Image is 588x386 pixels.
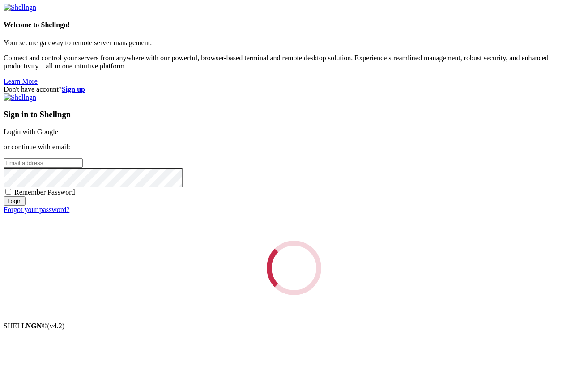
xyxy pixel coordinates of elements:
[4,4,36,12] img: Shellngn
[4,77,38,85] a: Learn More
[4,54,584,70] p: Connect and control your servers from anywhere with our powerful, browser-based terminal and remo...
[26,322,42,330] b: NGN
[14,188,75,196] span: Remember Password
[62,85,85,93] a: Sign up
[47,322,65,330] span: 4.2.0
[4,39,584,47] p: Your secure gateway to remote server management.
[4,322,64,330] span: SHELL ©
[4,93,36,102] img: Shellngn
[267,241,321,295] div: Loading...
[4,21,584,29] h4: Welcome to Shellngn!
[4,158,83,168] input: Email address
[4,85,584,93] div: Don't have account?
[4,196,26,206] input: Login
[4,110,584,119] h3: Sign in to Shellngn
[4,143,584,151] p: or continue with email:
[4,128,58,136] a: Login with Google
[5,189,11,195] input: Remember Password
[4,206,69,213] a: Forgot your password?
